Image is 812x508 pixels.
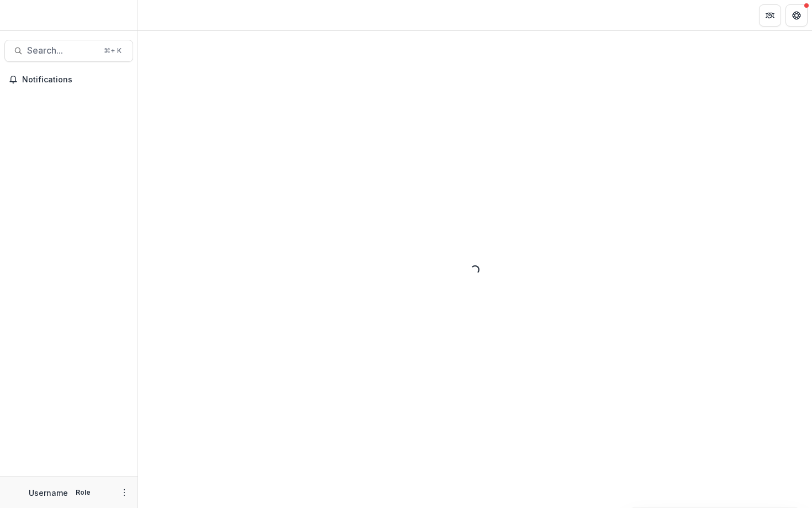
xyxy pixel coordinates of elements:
p: Username [29,487,68,499]
p: Role [72,488,94,497]
button: More [118,486,131,499]
span: Notifications [22,75,129,85]
div: ⌘ + K [102,45,124,57]
span: Search... [27,45,97,56]
button: Partners [759,4,781,27]
button: Search... [4,40,133,62]
button: Get Help [785,4,808,27]
button: Notifications [4,71,133,88]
